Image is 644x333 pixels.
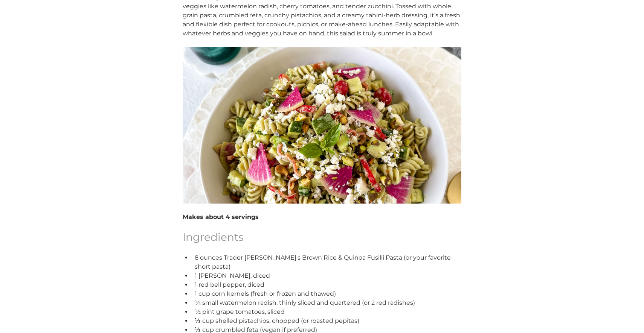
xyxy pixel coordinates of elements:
[195,290,336,297] span: 1 cup corn kernels (fresh or frozen and thawed)
[195,308,285,315] span: ½ pint grape tomatoes, sliced
[183,213,259,220] span: Makes about 4 servings
[183,231,244,243] span: Ingredients
[195,254,452,270] span: 8 ounces Trader [PERSON_NAME]'s Brown Rice & Quinoa Fusilli Pasta (or your favorite short pasta)
[183,47,461,204] img: Colorful summer pasta salad with corn, zucchini, watermelon radish, cherry tomatoes, chickpea pas...
[195,281,264,288] span: 1 red bell pepper, diced
[195,272,270,279] span: 1 [PERSON_NAME], diced
[195,299,415,306] span: ¼ small watermelon radish, thinly sliced and quartered (or 2 red radishes)
[195,317,359,324] span: ⅓ cup shelled pistachios, chopped (or roasted pepitas)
